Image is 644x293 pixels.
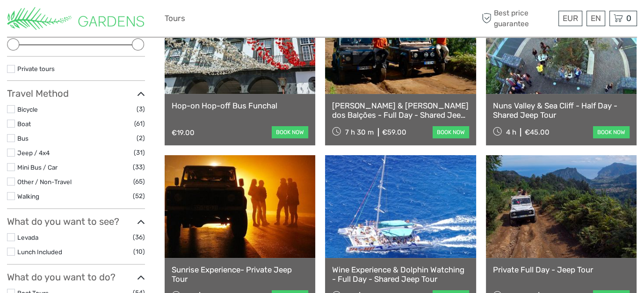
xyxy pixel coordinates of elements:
[172,101,308,110] a: Hop-on Hop-off Bus Funchal
[17,164,58,171] a: Mini Bus / Car
[345,128,374,136] span: 7 h 30 m
[7,216,145,227] h3: What do you want to see?
[108,14,119,26] button: Open LiveChat chat widget
[17,135,29,142] a: Bus
[134,147,145,158] span: (31)
[137,104,145,114] span: (3)
[133,232,145,243] span: (36)
[272,126,308,138] a: book now
[7,7,144,30] img: 3284-3b4dc9b0-1ebf-45c4-852c-371adb9b6da5_logo_small.png
[17,120,31,128] a: Boat
[524,128,549,136] div: €45.00
[133,162,145,172] span: (33)
[586,11,605,26] div: EN
[134,118,145,129] span: (61)
[17,106,38,113] a: Bicycle
[17,65,55,72] a: Private tours
[593,126,630,138] a: book now
[17,234,38,241] a: Levada
[17,149,50,157] a: Jeep / 4x4
[17,193,39,200] a: Walking
[133,176,145,187] span: (65)
[625,14,633,23] span: 0
[17,178,72,186] a: Other / Non-Travel
[493,265,630,274] a: Private Full Day - Jeep Tour
[563,14,578,23] span: EUR
[172,265,308,284] a: Sunrise Experience- Private Jeep Tour
[479,8,556,29] span: Best price guarantee
[17,248,62,256] a: Lunch Included
[165,12,185,25] a: Tours
[433,126,469,138] a: book now
[172,129,195,137] div: €19.00
[332,265,469,284] a: Wine Experience & Dolphin Watching - Full Day - Shared Jeep Tour
[137,133,145,143] span: (2)
[7,272,145,283] h3: What do you want to do?
[506,128,516,136] span: 4 h
[133,246,145,257] span: (10)
[493,101,630,120] a: Nuns Valley & Sea Cliff - Half Day - Shared Jeep Tour
[382,128,406,136] div: €59.00
[7,88,145,99] h3: Travel Method
[133,191,145,201] span: (52)
[13,16,106,24] p: We're away right now. Please check back later!
[332,101,469,120] a: [PERSON_NAME] & [PERSON_NAME] dos Balções - Full Day - Shared Jeep Tour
